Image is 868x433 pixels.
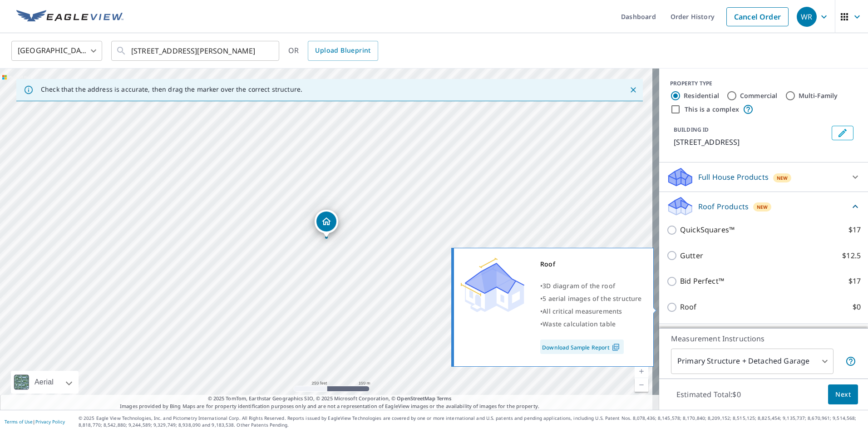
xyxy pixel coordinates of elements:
label: This is a complex [685,105,739,114]
label: Residential [684,91,719,100]
span: © 2025 TomTom, Earthstar Geographics SIO, © 2025 Microsoft Corporation, © [208,395,452,403]
span: New [757,203,768,211]
span: Upload Blueprint [315,45,370,56]
label: Commercial [740,91,778,100]
a: Current Level 17, Zoom Out [635,378,648,392]
div: PROPERTY TYPE [670,79,857,88]
p: $0 [853,301,861,313]
img: EV Logo [16,10,123,24]
span: Your report will include the primary structure and a detached garage if one exists. [845,356,856,367]
div: • [540,305,642,318]
div: • [540,280,642,292]
div: • [540,318,642,330]
button: Close [627,84,639,96]
p: $17 [848,224,861,236]
p: Measurement Instructions [671,333,856,344]
p: Bid Perfect™ [680,276,724,287]
p: Roof [680,301,697,313]
div: Roof [540,258,642,271]
span: All critical measurements [542,307,622,315]
div: Dropped pin, building 1, Residential property, 17160 N River Rd Alva, FL 33920 [315,210,338,238]
a: Terms [437,395,452,402]
p: Gutter [680,250,703,261]
div: Aerial [11,371,79,394]
p: | [5,419,65,424]
a: Privacy Policy [35,418,65,425]
div: Full House ProductsNew [666,166,861,188]
div: Roof ProductsNew [666,196,861,217]
label: Multi-Family [799,91,838,100]
button: Edit building 1 [832,126,853,140]
span: Waste calculation table [542,320,616,328]
span: 5 aerial images of the structure [542,294,641,303]
a: Download Sample Report [540,340,624,354]
input: Search by address or latitude-longitude [131,38,261,64]
p: QuickSquares™ [680,224,735,236]
div: OR [288,41,378,61]
p: Check that the address is accurate, then drag the marker over the correct structure. [41,85,302,93]
div: Primary Structure + Detached Garage [671,349,833,374]
p: $17 [848,276,861,287]
div: [GEOGRAPHIC_DATA] [11,38,102,64]
p: BUILDING ID [674,126,709,133]
span: 3D diagram of the roof [542,281,615,290]
a: Cancel Order [726,7,789,26]
p: © 2025 Eagle View Technologies, Inc. and Pictometry International Corp. All Rights Reserved. Repo... [79,415,863,428]
span: New [777,174,788,182]
a: Current Level 17, Zoom In [635,364,648,378]
img: Premium [461,258,524,312]
div: WR [797,7,817,27]
img: Pdf Icon [610,343,622,351]
div: Aerial [32,371,56,394]
p: Full House Products [698,172,769,182]
p: $12.5 [842,250,861,261]
div: • [540,292,642,305]
span: Next [835,389,851,400]
a: Terms of Use [5,418,33,425]
button: Next [828,384,858,405]
p: Roof Products [698,201,749,212]
p: [STREET_ADDRESS] [674,137,828,148]
p: Estimated Total: $0 [669,384,748,404]
a: Upload Blueprint [308,41,378,61]
a: OpenStreetMap [397,395,435,402]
